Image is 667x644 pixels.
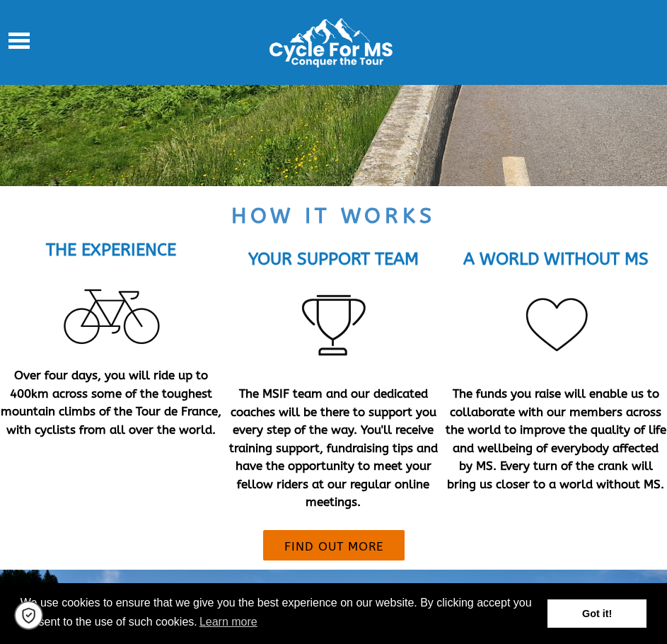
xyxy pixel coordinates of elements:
img: Cycle for MS: Conquer the Tour [263,16,405,69]
img: 86458c59cb1811561905baa9e44df905.png [503,270,609,376]
span: How it works [231,203,436,229]
a: Open Login Menu [625,35,655,49]
a: learn more about cookies [197,611,260,633]
span: The funds you raise will enable us to collaborate with our members across the world to improve th... [446,386,666,491]
a: Find out more [263,530,405,561]
span: We use cookies to ensure that we give you the best experience on our website. By clicking accept ... [21,594,547,633]
button: Main Menu [8,32,30,53]
span: . [446,386,666,491]
span: Login [625,35,655,49]
strong: Over four days, you will ride up to 400km across some of the toughest mountain climbs of the Tour... [1,368,221,437]
span: THE EXPERIENCE [46,240,176,260]
a: dismiss cookie message [547,599,646,628]
img: 3cc2aa6b6a148fb93e5df84589218b98.png [280,270,386,376]
a: Cookie settings [14,601,43,630]
span: The MSIF team and our dedicated coaches will be there to support you every step of the way. You'l... [229,386,438,509]
strong: YOUR SUPPORT TEAM [248,249,419,269]
img: c33ee1a4bcb46f4abf8ec3c01f67d10a.png [58,260,164,367]
strong: A WORLD WITHOUT MS [463,249,649,269]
